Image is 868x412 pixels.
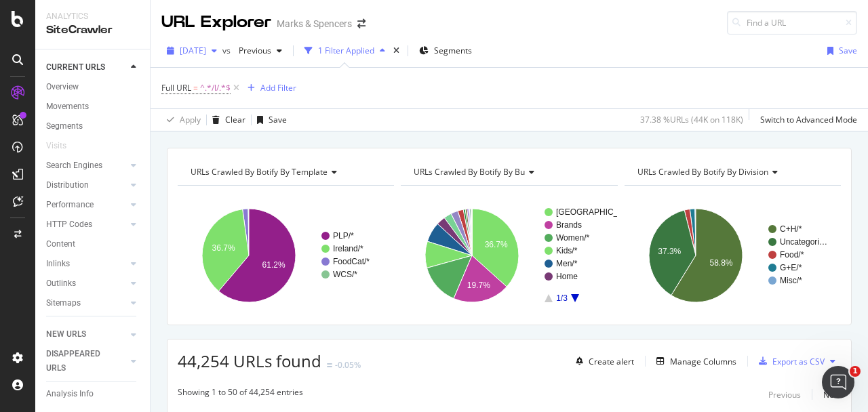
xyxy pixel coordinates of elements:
[178,386,303,403] div: Showing 1 to 50 of 44,254 entries
[589,356,634,367] div: Create alert
[333,244,363,253] text: Ireland/*
[46,60,105,75] div: CURRENT URLS
[46,296,81,310] div: Sitemaps
[772,356,825,367] div: Export as CSV
[46,80,79,94] div: Overview
[651,353,736,369] button: Manage Columns
[262,260,285,270] text: 61.2%
[335,359,361,371] div: -0.05%
[780,276,802,285] text: Misc/*
[161,11,271,34] div: URL Explorer
[178,197,394,314] div: A chart.
[46,257,70,271] div: Inlinks
[46,327,127,342] a: NEW URLS
[191,166,328,178] span: URLs Crawled By Botify By template
[46,100,140,114] a: Movements
[333,270,357,279] text: WCS/*
[46,322,140,336] a: Url Explorer
[46,80,140,94] a: Overview
[327,363,332,367] img: Equal
[670,356,736,367] div: Manage Columns
[658,247,681,256] text: 37.3%
[46,237,75,251] div: Content
[46,218,92,232] div: HTTP Codes
[242,80,296,96] button: Add Filter
[46,139,80,153] a: Visits
[414,166,525,178] span: URLs Crawled By Botify By bu
[46,178,89,192] div: Distribution
[207,109,245,131] button: Clear
[780,250,804,260] text: Food/*
[333,231,354,241] text: PLP/*
[780,237,827,247] text: Uncategori…
[46,218,127,232] a: HTTP Codes
[822,40,857,62] button: Save
[46,22,139,38] div: SiteCrawler
[212,243,235,253] text: 36.7%
[161,82,191,94] span: Full URL
[46,296,127,310] a: Sitemaps
[46,119,83,133] div: Segments
[46,387,140,401] a: Analysis Info
[46,276,76,291] div: Outlinks
[233,40,288,62] button: Previous
[46,139,66,153] div: Visits
[178,350,321,372] span: 44,254 URLs found
[556,259,578,268] text: Men/*
[556,246,578,255] text: Kids/*
[46,100,89,114] div: Movements
[180,114,201,125] div: Apply
[46,257,127,271] a: Inlinks
[467,281,490,290] text: 19.7%
[269,114,287,125] div: Save
[411,161,605,183] h4: URLs Crawled By Botify By bu
[46,159,127,173] a: Search Engines
[768,386,801,403] button: Previous
[46,276,127,291] a: Outlinks
[625,197,841,314] div: A chart.
[46,159,102,173] div: Search Engines
[46,60,127,75] a: CURRENT URLS
[333,257,370,266] text: FoodCat/*
[755,109,857,131] button: Switch to Advanced Mode
[556,233,589,243] text: Women/*
[485,240,508,249] text: 36.7%
[822,366,854,398] iframe: Intercom live chat
[193,82,198,94] span: =
[850,366,861,377] span: 1
[46,119,140,133] a: Segments
[46,347,127,375] a: DISAPPEARED URLS
[768,389,801,400] div: Previous
[434,45,472,56] span: Segments
[780,263,802,272] text: G+E/*
[299,40,391,62] button: 1 Filter Applied
[637,166,768,178] span: URLs Crawled By Botify By division
[46,327,86,342] div: NEW URLS
[635,161,829,183] h4: URLs Crawled By Botify By division
[46,237,140,251] a: Content
[753,350,825,372] button: Export as CSV
[391,44,402,58] div: times
[570,350,634,372] button: Create alert
[46,322,88,336] div: Url Explorer
[709,258,732,268] text: 58.8%
[46,198,94,212] div: Performance
[260,82,296,94] div: Add Filter
[46,198,127,212] a: Performance
[640,114,743,125] div: 37.38 % URLs ( 44K on 118K )
[252,109,287,131] button: Save
[556,220,582,230] text: Brands
[188,161,382,183] h4: URLs Crawled By Botify By template
[180,45,206,56] span: 2025 Aug. 9th
[727,11,857,35] input: Find a URL
[556,207,641,217] text: [GEOGRAPHIC_DATA]
[357,19,366,28] div: arrow-right-arrow-left
[556,293,568,303] text: 1/3
[161,109,201,131] button: Apply
[277,17,352,30] div: Marks & Spencers
[780,224,802,234] text: C+H/*
[760,114,857,125] div: Switch to Advanced Mode
[46,387,94,401] div: Analysis Info
[401,197,617,314] svg: A chart.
